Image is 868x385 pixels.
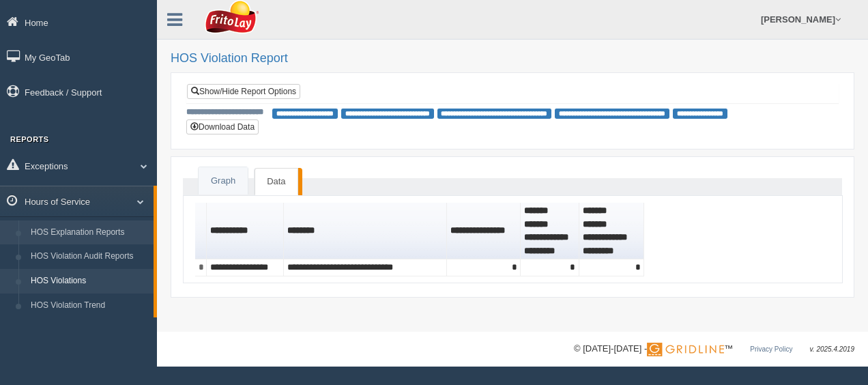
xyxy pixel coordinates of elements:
button: Download Data [186,119,259,134]
a: Graph [199,167,248,195]
a: Privacy Policy [750,345,792,353]
span: v. 2025.4.2019 [810,345,854,353]
th: Sort column [579,203,644,259]
th: Sort column [521,203,579,259]
a: HOS Violations [25,269,154,294]
a: Show/Hide Report Options [187,84,300,99]
img: Gridline [647,343,724,356]
a: Data [255,168,298,196]
a: HOS Explanation Reports [25,220,154,245]
div: © [DATE]-[DATE] - ™ [574,342,854,356]
h2: HOS Violation Report [171,52,854,66]
th: Sort column [284,203,447,259]
a: HOS Violation Trend [25,294,154,318]
a: HOS Violation Audit Reports [25,244,154,269]
th: Sort column [207,203,284,259]
th: Sort column [447,203,521,259]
